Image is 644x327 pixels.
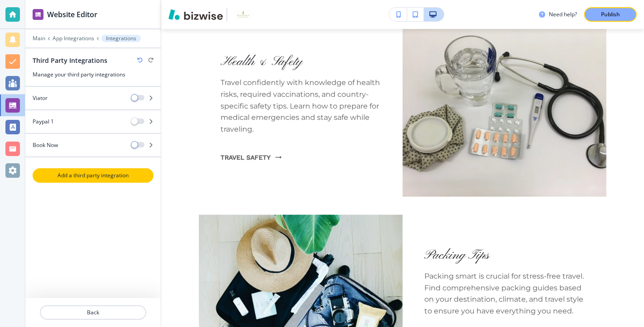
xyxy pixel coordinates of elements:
[33,168,154,183] button: Add a third party integration
[33,94,48,102] h4: Viator
[221,77,381,135] p: Travel confidently with knowledge of health risks, required vaccinations, and country-specific sa...
[41,308,145,317] p: Back
[40,305,146,320] button: Back
[25,87,161,110] div: Viator
[33,35,45,42] button: Main
[33,71,154,79] h3: Manage your third party integrations
[221,146,281,169] a: Travel Safety
[584,7,637,22] button: Publish
[549,10,577,19] h3: Need help?
[34,171,153,180] p: Add a third party integration
[101,35,141,42] button: Integrations
[33,9,43,20] img: editor icon
[403,27,606,197] img: <p>Health &amp; Safety</p>
[132,118,144,125] span: Embed Code is required
[231,10,255,19] img: Your Logo
[601,10,620,19] p: Publish
[53,35,94,42] button: App Integrations
[33,118,54,126] h4: Paypal 1
[168,9,223,20] img: Bizwise Logo
[221,55,302,70] p: Health & Safety
[25,110,161,134] div: Paypal 1Embed Code is required
[106,35,136,42] p: Integrations
[25,134,161,157] div: Book Now
[33,141,58,149] h4: Book Now
[424,248,490,263] p: Packing Tips
[47,9,97,20] h2: Website Editor
[424,270,585,317] p: Packing smart is crucial for stress-free travel. Find comprehensive packing guides based on your ...
[33,56,107,65] h2: Third Party Integrations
